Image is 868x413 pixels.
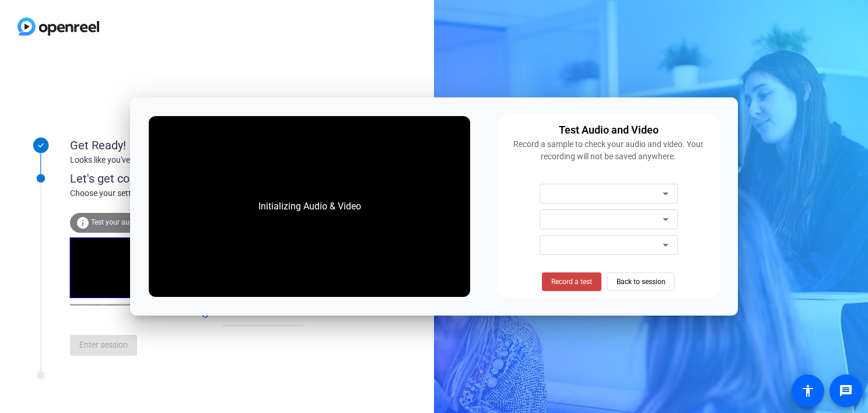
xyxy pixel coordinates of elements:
[70,136,303,154] div: Get Ready!
[91,218,172,226] span: Test your audio and video
[542,272,601,291] button: Record a test
[801,384,815,398] mat-icon: accessibility
[559,122,659,138] div: Test Audio and Video
[247,188,373,225] div: Initializing Audio & Video
[504,138,713,163] div: Record a sample to check your audio and video. Your recording will not be saved anywhere.
[617,271,666,293] span: Back to session
[607,272,675,291] button: Back to session
[839,384,853,398] mat-icon: message
[76,216,90,230] mat-icon: info
[70,187,327,199] div: Choose your settings
[551,276,592,287] span: Record a test
[70,154,303,166] div: Looks like you've been invited to join
[70,170,327,187] div: Let's get connected.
